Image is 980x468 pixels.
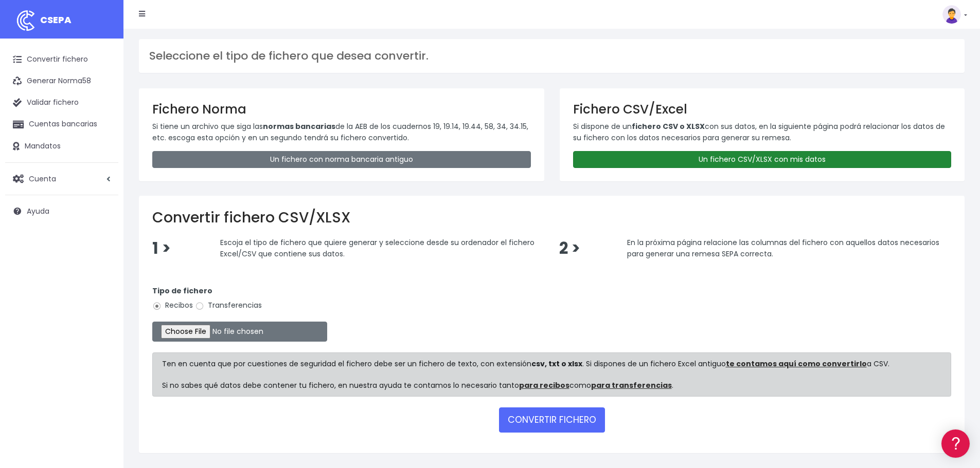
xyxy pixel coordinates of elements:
a: para transferencias [591,380,672,390]
a: Cuenta [5,168,118,190]
strong: csv, txt o xlsx [531,359,582,369]
span: CSEPA [40,13,72,26]
a: POWERED BY ENCHANT [141,296,198,306]
div: Programadores [10,247,195,256]
a: API [10,263,195,278]
a: Validar fichero [5,92,118,114]
span: En la próxima página relacione las columnas del fichero con aquellos datos necesarios para genera... [627,237,939,259]
span: Escoja el tipo de fichero que quiere generar y seleccione desde su ordenador el fichero Excel/CSV... [220,237,534,259]
a: te contamos aquí como convertirlo [726,359,867,369]
a: Perfiles de empresas [10,178,195,194]
a: Cuentas bancarias [5,114,118,135]
span: 1 > [152,237,171,259]
a: Un fichero con norma bancaria antiguo [152,151,531,168]
button: CONVERTIR FICHERO [499,407,605,432]
p: Si dispone de un con sus datos, en la siguiente página podrá relacionar los datos de su fichero c... [573,121,952,144]
span: Ayuda [27,206,49,216]
img: profile [942,5,961,24]
div: Facturación [10,204,195,214]
label: Transferencias [195,300,262,311]
a: Problemas habituales [10,146,195,162]
div: Convertir ficheros [10,114,195,123]
button: Contáctanos [10,275,195,293]
a: Convertir fichero [5,49,118,70]
span: Cuenta [29,173,56,183]
a: Mandatos [5,136,118,157]
strong: normas bancarias [263,121,335,132]
h3: Fichero CSV/Excel [573,102,952,117]
h3: Fichero Norma [152,102,531,117]
h2: Convertir fichero CSV/XLSX [152,209,951,227]
span: 2 > [559,237,580,259]
p: Si tiene un archivo que siga las de la AEB de los cuadernos 19, 19.14, 19.44, 58, 34, 34.15, etc.... [152,121,531,144]
strong: fichero CSV o XLSX [632,121,705,132]
a: Un fichero CSV/XLSX con mis datos [573,151,952,168]
a: para recibos [519,380,569,390]
img: logo [13,8,39,33]
a: Formatos [10,130,195,146]
strong: Tipo de fichero [152,286,212,296]
a: Ayuda [5,200,118,222]
label: Recibos [152,300,193,311]
h3: Seleccione el tipo de fichero que desea convertir. [149,49,954,63]
a: Generar Norma58 [5,70,118,92]
a: General [10,220,195,236]
div: Información general [10,71,195,81]
div: Ten en cuenta que por cuestiones de seguridad el fichero debe ser un fichero de texto, con extens... [152,352,951,397]
a: Información general [10,87,195,103]
a: Videotutoriales [10,162,195,178]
